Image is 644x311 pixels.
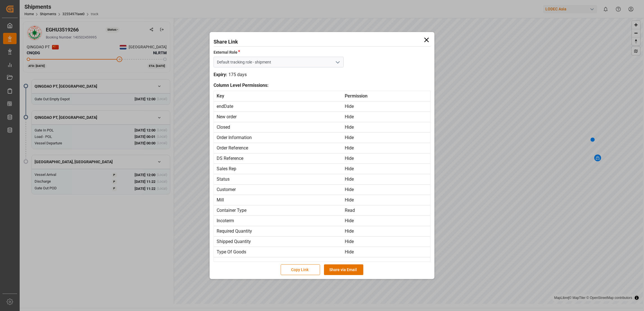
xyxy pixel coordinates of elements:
div: Closed [217,124,345,131]
div: Read [345,207,430,214]
div: Required Quantity [217,228,345,235]
div: Hide [345,124,430,131]
div: Hide [345,186,430,193]
label: External Role [214,49,240,56]
div: Order Information [217,134,345,141]
div: Expiry: [214,71,227,78]
div: Customer [217,186,345,193]
button: open menu [333,58,342,67]
div: Mill [217,197,345,203]
div: Shipped Quantity [217,238,345,245]
button: Share via Email [324,264,363,275]
div: Container Type [217,207,345,214]
div: Key [217,93,345,99]
div: Hide [345,249,430,255]
div: Hide [345,197,430,203]
h1: Share Link [214,36,430,46]
input: Type to search/select [214,57,344,67]
div: DS Reference [217,155,345,162]
div: endDate [217,103,345,110]
div: Hide [345,238,430,245]
div: Hide [345,103,430,110]
div: Incoterm [217,217,345,224]
div: Hide [345,176,430,183]
div: Hide [345,113,430,120]
button: Copy Link [281,264,320,275]
div: Hide [345,145,430,151]
div: Hide [345,134,430,141]
div: 175 days [227,71,247,78]
div: Hide [345,228,430,235]
div: New order [217,113,345,120]
div: Type Of Goods [217,249,345,255]
span: Column Level Permissions: [214,82,269,89]
div: Hide [345,217,430,224]
div: Hide [345,165,430,172]
div: Hide [345,155,430,162]
div: Sales Rep [217,165,345,172]
div: Order Reference [217,145,345,151]
div: Status [217,176,345,183]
